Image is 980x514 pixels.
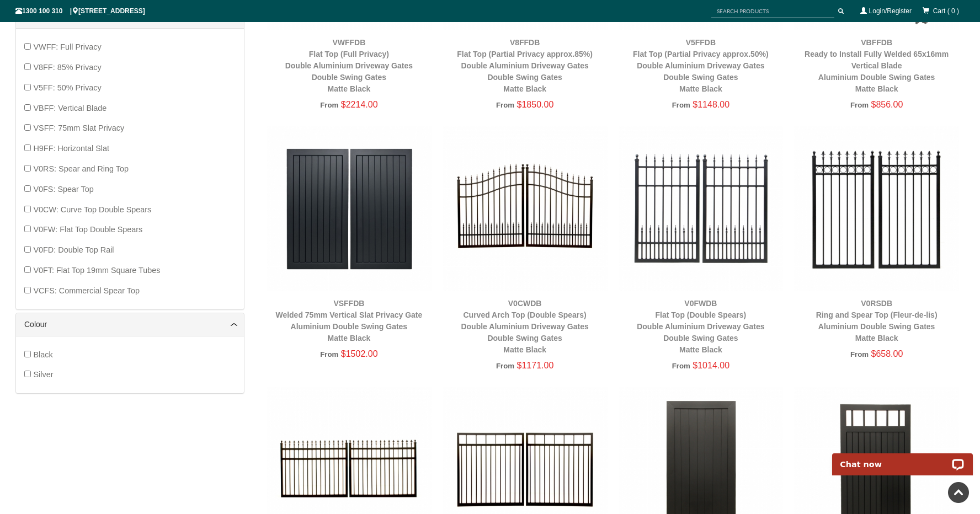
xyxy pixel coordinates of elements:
span: 1300 100 310 | [STREET_ADDRESS] [15,7,145,15]
span: V0FW: Flat Top Double Spears [33,225,142,234]
a: V8FFDBFlat Top (Partial Privacy approx.85%)Double Aluminium Driveway GatesDouble Swing GatesMatte... [457,38,593,93]
span: $856.00 [871,100,903,109]
span: V0FD: Double Top Rail [33,245,114,254]
a: V0RSDBRing and Spear Top (Fleur-de-lis)Aluminium Double Swing GatesMatte Black [816,299,938,342]
span: From [496,362,514,370]
span: H9FF: Horizontal Slat [33,144,109,153]
span: V0CW: Curve Top Double Spears [33,205,151,214]
iframe: LiveChat chat widget [825,441,980,475]
span: From [672,101,690,109]
span: $1148.00 [693,100,729,109]
a: V0CWDBCurved Arch Top (Double Spears)Double Aluminium Driveway GatesDouble Swing GatesMatte Black [461,299,588,354]
span: VWFF: Full Privacy [33,42,101,51]
span: V0RS: Spear and Ring Top [33,164,129,173]
span: From [672,362,690,370]
a: V0FWDBFlat Top (Double Spears)Double Aluminium Driveway GatesDouble Swing GatesMatte Black [637,299,764,354]
span: VSFF: 75mm Slat Privacy [33,124,124,132]
span: V8FF: 85% Privacy [33,63,101,72]
input: SEARCH PRODUCTS [711,4,834,18]
span: V0FS: Spear Top [33,185,93,194]
a: V5FFDBFlat Top (Partial Privacy approx.50%)Double Aluminium Driveway GatesDouble Swing GatesMatte... [633,38,769,93]
span: $658.00 [871,349,903,358]
img: VSFFDB - Welded 75mm Vertical Slat Privacy Gate - Aluminium Double Swing Gates - Matte Black - Ga... [267,126,432,291]
span: V0FT: Flat Top 19mm Square Tubes [33,266,160,275]
span: Cart ( 0 ) [933,7,959,15]
span: $1014.00 [693,361,729,370]
a: VBFFDBReady to Install Fully Welded 65x16mm Vertical BladeAluminium Double Swing GatesMatte Black [805,38,949,93]
a: VWFFDBFlat Top (Full Privacy)Double Aluminium Driveway GatesDouble Swing GatesMatte Black [285,38,413,93]
span: From [850,350,869,358]
span: $1850.00 [517,100,554,109]
span: VBFF: Vertical Blade [33,104,106,113]
img: V0CWDB - Curved Arch Top (Double Spears) - Double Aluminium Driveway Gates - Double Swing Gates -... [443,126,608,291]
img: V0FWDB - Flat Top (Double Spears) - Double Aluminium Driveway Gates - Double Swing Gates - Matte ... [619,126,784,291]
span: V5FF: 50% Privacy [33,83,101,92]
span: Silver [33,370,53,379]
span: $2214.00 [341,100,378,109]
span: Black [33,350,52,359]
a: Login/Register [869,7,912,15]
span: $1171.00 [517,361,554,370]
span: From [496,101,514,109]
span: VCFS: Commercial Spear Top [33,286,139,295]
span: From [320,101,338,109]
img: V0RSDB - Ring and Spear Top (Fleur-de-lis) - Aluminium Double Swing Gates - Matte Black - Gate Wa... [794,126,959,291]
a: VSFFDBWelded 75mm Vertical Slat Privacy GateAluminium Double Swing GatesMatte Black [275,299,422,342]
a: Colour [24,319,236,330]
span: $1502.00 [341,349,378,358]
span: From [320,350,338,358]
span: From [850,101,869,109]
